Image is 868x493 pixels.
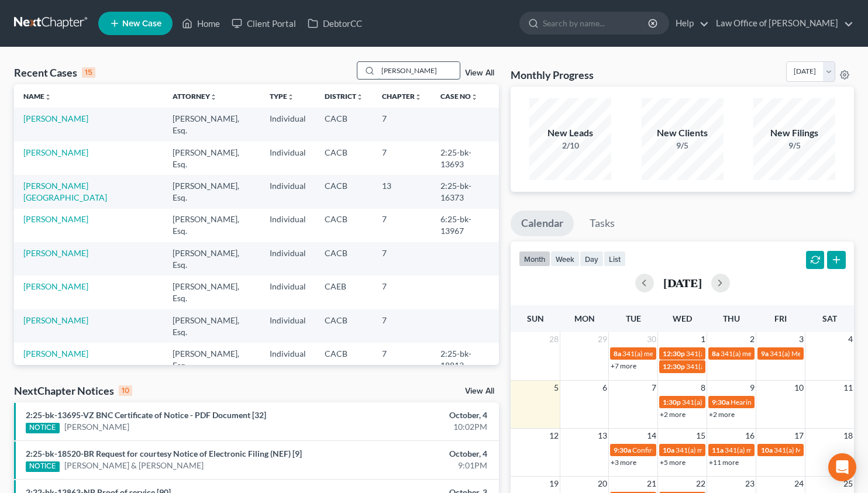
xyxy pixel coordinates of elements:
div: Open Intercom Messenger [828,453,856,481]
td: 7 [373,275,431,309]
td: Individual [260,108,315,141]
a: Typeunfold_more [270,92,294,101]
a: [PERSON_NAME] & [PERSON_NAME] [64,460,204,471]
td: CACB [315,343,373,376]
a: Law Office of [PERSON_NAME] [710,13,853,34]
div: NextChapter Notices [14,384,132,398]
i: unfold_more [415,94,422,101]
span: 23 [744,477,756,491]
a: Home [176,13,226,34]
a: [PERSON_NAME] [23,349,88,358]
td: CAEB [315,275,373,309]
div: 10 [119,385,132,396]
button: month [519,251,550,267]
span: 341(a) meeting for [PERSON_NAME] [622,349,735,358]
i: unfold_more [287,94,294,101]
td: 2:25-bk-13693 [431,142,500,175]
span: 8a [614,349,621,358]
i: unfold_more [356,94,363,101]
span: Tue [626,313,641,323]
div: New Filings [753,126,835,140]
a: [PERSON_NAME] [23,147,88,157]
span: Sun [527,313,544,323]
td: Individual [260,142,315,175]
a: Case Nounfold_more [440,92,478,101]
td: 7 [373,309,431,343]
td: [PERSON_NAME], Esq. [163,108,260,141]
div: October, 4 [342,409,488,421]
span: 9 [749,381,756,395]
span: 11a [712,446,724,454]
span: 16 [744,429,756,443]
td: CACB [315,242,373,275]
span: 10a [761,446,773,454]
div: 9/5 [642,140,724,151]
span: 8 [700,381,707,395]
td: Individual [260,343,315,376]
a: +11 more [709,458,739,467]
span: 12 [548,429,560,443]
span: 10 [793,381,805,395]
span: Hearing for [PERSON_NAME] [731,398,822,406]
div: NOTICE [26,423,60,433]
a: +2 more [660,410,686,419]
span: 5 [553,381,560,395]
input: Search by name... [543,12,650,34]
i: unfold_more [210,94,217,101]
td: [PERSON_NAME], Esq. [163,275,260,309]
td: Individual [260,275,315,309]
td: [PERSON_NAME], Esq. [163,209,260,242]
td: Individual [260,209,315,242]
button: week [550,251,580,267]
span: 4 [847,332,854,346]
td: 13 [373,175,431,208]
a: [PERSON_NAME] [23,248,88,258]
span: 341(a) Meeting for [PERSON_NAME] [686,349,800,358]
a: 2:25-bk-18520-BR Request for courtesy Notice of Electronic Filing (NEF) [9] [26,449,302,458]
button: list [604,251,626,267]
td: 2:25-bk-18813 [431,343,500,376]
td: CACB [315,142,373,175]
div: 10:02PM [342,421,488,433]
span: 12:30p [663,349,685,358]
span: Fri [774,313,787,323]
div: New Clients [642,126,724,140]
span: 2 [749,332,756,346]
td: [PERSON_NAME], Esq. [163,343,260,376]
span: 25 [842,477,854,491]
h3: Monthly Progress [511,68,594,82]
a: Chapterunfold_more [382,92,422,101]
a: View All [465,387,494,395]
a: +2 more [709,410,735,419]
td: CACB [315,175,373,208]
span: 28 [548,332,560,346]
div: 9/5 [753,140,835,151]
span: 341(a) meeting for [PERSON_NAME] [725,446,838,454]
span: 29 [597,332,608,346]
span: Sat [822,313,837,323]
td: 7 [373,242,431,275]
span: 12:30p [663,362,685,371]
div: New Leads [529,126,611,140]
td: CACB [315,209,373,242]
span: 10a [663,446,674,454]
a: [PERSON_NAME][GEOGRAPHIC_DATA] [23,181,107,202]
span: 8a [712,349,719,358]
div: 9:01PM [342,460,488,471]
td: Individual [260,175,315,208]
span: 6 [601,381,608,395]
span: 1 [700,332,707,346]
a: [PERSON_NAME] [23,113,88,123]
span: Mon [574,313,595,323]
a: Districtunfold_more [325,92,363,101]
span: 20 [597,477,608,491]
a: Attorneyunfold_more [173,92,217,101]
i: unfold_more [44,94,51,101]
span: 18 [842,429,854,443]
a: Client Portal [226,13,302,34]
td: 7 [373,108,431,141]
a: [PERSON_NAME] [23,281,88,291]
td: CACB [315,108,373,141]
span: 22 [695,477,707,491]
span: 341(a) Meeting for [PERSON_NAME] [686,362,800,371]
